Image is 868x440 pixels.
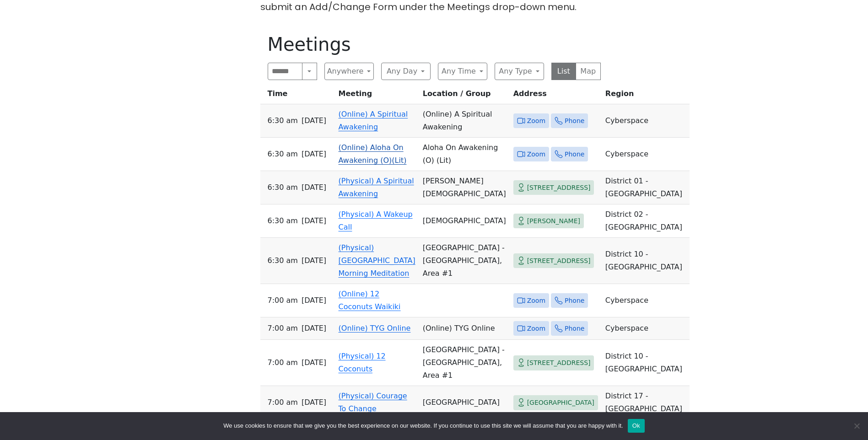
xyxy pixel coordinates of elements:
td: Aloha On Awakening (O) (Lit) [419,138,510,171]
td: Cyberspace [602,138,690,171]
span: [DATE] [302,254,326,267]
span: Zoom [527,149,545,160]
span: 6:30 AM [268,181,298,194]
td: [GEOGRAPHIC_DATA] - [GEOGRAPHIC_DATA], Area #1 [419,238,510,284]
td: District 02 - [GEOGRAPHIC_DATA] [602,204,690,238]
td: District 17 - [GEOGRAPHIC_DATA] [602,386,690,419]
button: Search [302,63,317,80]
input: Search [268,63,303,80]
span: Phone [565,295,584,306]
span: 6:30 AM [268,114,298,127]
span: [DATE] [302,181,326,194]
span: Zoom [527,115,545,127]
th: Meeting [335,87,419,104]
span: 7:00 AM [268,356,298,369]
button: Any Time [438,63,487,80]
span: Phone [565,323,584,334]
span: Phone [565,149,584,160]
th: Region [602,87,690,104]
span: [PERSON_NAME] [527,215,580,227]
td: Cyberspace [602,104,690,138]
span: [DATE] [302,322,326,335]
button: Ok [628,419,645,433]
h1: Meetings [268,33,601,55]
th: Location / Group [419,87,510,104]
td: (Online) TYG Online [419,317,510,340]
span: [DATE] [302,114,326,127]
span: 6:30 AM [268,148,298,161]
td: [PERSON_NAME][DEMOGRAPHIC_DATA] [419,171,510,204]
td: District 10 - [GEOGRAPHIC_DATA] [602,340,690,386]
span: [DATE] [302,294,326,307]
a: (Physical) A Spiritual Awakening [339,177,414,198]
span: Zoom [527,323,545,334]
span: [GEOGRAPHIC_DATA] [527,397,594,408]
td: [GEOGRAPHIC_DATA] - [GEOGRAPHIC_DATA], Area #1 [419,340,510,386]
button: Any Type [495,63,544,80]
a: (Physical) [GEOGRAPHIC_DATA] Morning Meditation [339,243,415,278]
th: Address [510,87,602,104]
span: [STREET_ADDRESS] [527,357,591,369]
span: [DATE] [302,356,326,369]
span: 7:00 AM [268,322,298,335]
a: (Online) Aloha On Awakening (O)(Lit) [339,143,407,165]
td: District 10 - [GEOGRAPHIC_DATA] [602,238,690,284]
a: (Online) TYG Online [339,324,411,333]
span: 7:00 AM [268,396,298,409]
span: [DATE] [302,215,326,227]
td: Cyberspace [602,317,690,340]
td: [DEMOGRAPHIC_DATA] [419,204,510,238]
td: Cyberspace [602,284,690,317]
button: List [551,63,577,80]
span: [STREET_ADDRESS] [527,182,591,193]
a: (Online) 12 Coconuts Waikiki [339,290,401,311]
span: [DATE] [302,396,326,409]
th: Time [260,87,335,104]
span: Zoom [527,295,545,306]
button: Any Day [381,63,431,80]
td: (Online) A Spiritual Awakening [419,104,510,138]
a: (Physical) A Wakeup Call [339,210,413,231]
span: We use cookies to ensure that we give you the best experience on our website. If you continue to ... [223,421,623,430]
a: (Physical) 12 Coconuts [339,352,386,373]
button: Map [576,63,601,80]
span: 6:30 AM [268,215,298,227]
td: [GEOGRAPHIC_DATA] [419,386,510,419]
span: [DATE] [302,148,326,161]
span: Phone [565,115,584,127]
td: District 01 - [GEOGRAPHIC_DATA] [602,171,690,204]
span: [STREET_ADDRESS] [527,255,591,267]
span: No [852,421,861,430]
span: 7:00 AM [268,294,298,307]
span: 6:30 AM [268,254,298,267]
button: Anywhere [324,63,374,80]
a: (Online) A Spiritual Awakening [339,110,408,131]
a: (Physical) Courage To Change [339,392,407,413]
